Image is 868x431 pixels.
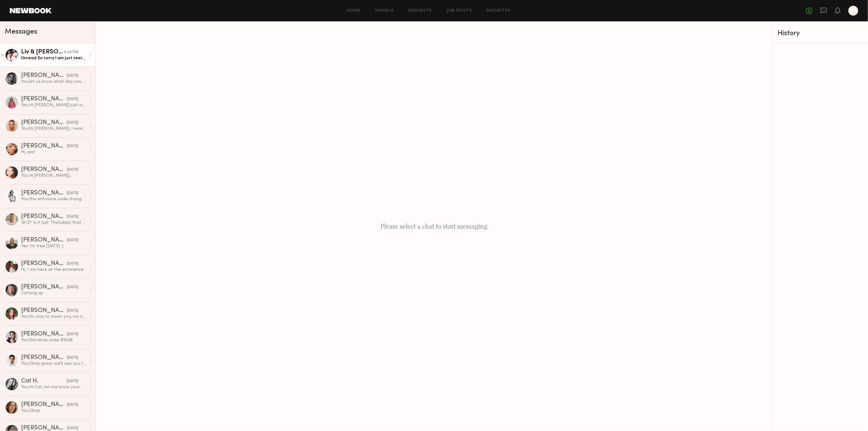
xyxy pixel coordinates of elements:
div: [PERSON_NAME] [21,261,67,267]
div: [DATE] [67,167,78,173]
a: Requests [409,9,432,13]
div: Yes I’m free [DATE] :) [21,243,86,249]
a: Models [375,9,394,13]
a: M [848,6,858,16]
div: Cat H. [21,378,67,384]
div: You: Hi [PERSON_NAME], I reached back a month back and just wanted to reach out to you again. [21,126,86,132]
div: [PERSON_NAME] [21,73,67,79]
div: You: Its nice to meet you, my name is [PERSON_NAME] and I am the Head Designer at Blue B Collecti... [21,314,86,320]
div: 5:42 PM [64,49,78,55]
div: Please select a chat to start messaging [96,21,772,431]
div: [PERSON_NAME] [21,284,67,290]
div: 10/2? Is it just Thursdays that you have available? If so would the 9th or 16th work? [21,220,86,226]
div: Hi, yes! [21,149,86,155]
div: [PERSON_NAME] [21,402,67,408]
div: [PERSON_NAME] [21,237,67,243]
div: [DATE] [67,143,78,149]
div: [DATE] [67,96,78,102]
div: Hi, I am here at the enterence [21,267,86,273]
div: Unread: So sorry I am just seeing this. I got a new phone and have been logged out of everything 🙈 [21,55,86,61]
div: [PERSON_NAME] [21,190,67,196]
div: You: Okay [21,408,86,414]
div: [DATE] [67,378,78,384]
div: [DATE] [67,308,78,314]
div: [PERSON_NAME] [21,143,67,149]
div: [PERSON_NAME] [21,96,67,102]
div: [PERSON_NAME] [21,167,67,173]
span: Messages [5,28,37,35]
div: You: Hi Cat, let me know your availability [21,384,86,390]
div: [DATE] [67,120,78,126]
div: You: Hi [PERSON_NAME] just wanted to follow up back with you! [21,102,86,108]
div: [DATE] [67,355,78,361]
div: [PERSON_NAME] [21,355,67,361]
div: [PERSON_NAME] [21,120,67,126]
div: History [778,30,863,37]
div: [DATE] [67,190,78,196]
div: You: Hi [PERSON_NAME], [21,173,86,179]
div: You: Okay great we'll see you then [21,361,86,367]
div: [DATE] [67,402,78,408]
a: Job Posts [447,9,472,13]
a: Home [347,9,361,13]
div: [DATE] [67,261,78,267]
div: [PERSON_NAME] [21,214,67,220]
div: [DATE] [67,73,78,79]
div: You: let us know what day you will be in LA OCT and we will plan a schedule for you [21,79,86,85]
div: [PERSON_NAME] [21,308,67,314]
div: You: the entrance code changed so please use this 1982# [21,196,86,202]
div: [PERSON_NAME] [21,331,67,337]
div: [DATE] [67,331,78,337]
div: [DATE] [67,237,78,243]
div: You: Entrance code #1948 [21,337,86,343]
div: Liv & [PERSON_NAME] [21,49,64,55]
a: Favorites [486,9,511,13]
div: [DATE] [67,214,78,220]
div: Coming up [21,290,86,296]
div: [DATE] [67,284,78,290]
